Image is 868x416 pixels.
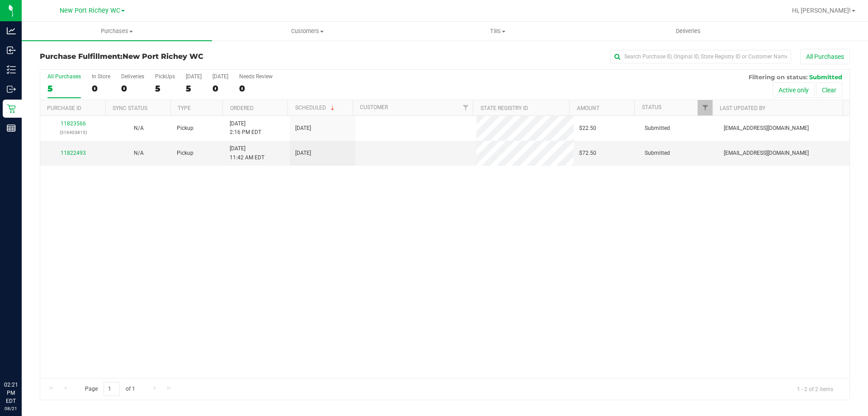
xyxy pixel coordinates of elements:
[645,149,670,158] span: Submitted
[134,125,144,131] span: Not Applicable
[724,124,809,133] span: [EMAIL_ADDRESS][DOMAIN_NAME]
[186,83,202,94] div: 5
[134,150,144,156] span: Not Applicable
[577,105,599,111] a: Amount
[7,65,16,74] inline-svg: Inventory
[61,150,86,156] a: 11822493
[642,104,661,110] a: Status
[230,105,254,111] a: Ordered
[724,149,809,158] span: [EMAIL_ADDRESS][DOMAIN_NAME]
[403,27,592,35] span: Tills
[212,27,402,35] span: Customers
[402,22,593,41] a: Tills
[92,83,110,94] div: 0
[212,22,402,41] a: Customers
[134,149,144,158] button: N/A
[816,82,842,98] button: Clear
[4,405,18,412] p: 08/21
[800,49,850,64] button: All Purchases
[7,26,16,35] inline-svg: Analytics
[749,73,807,81] span: Filtering on status:
[773,82,815,98] button: Active only
[720,105,765,111] a: Last Updated By
[230,120,261,137] span: [DATE] 2:16 PM EDT
[104,382,120,396] input: 1
[593,22,783,41] a: Deliveries
[121,83,144,94] div: 0
[458,100,473,115] a: Filter
[239,83,273,94] div: 0
[61,120,86,127] a: 11823566
[7,85,16,94] inline-svg: Outbound
[47,73,81,80] div: All Purchases
[212,83,228,94] div: 0
[77,382,142,396] span: Page of 1
[295,124,311,133] span: [DATE]
[60,7,120,14] span: New Port Richey WC
[22,27,212,35] span: Purchases
[664,27,713,35] span: Deliveries
[7,124,16,133] inline-svg: Reports
[790,382,840,396] span: 1 - 2 of 2 items
[47,105,81,111] a: Purchase ID
[698,100,712,115] a: Filter
[481,105,528,111] a: State Registry ID
[792,7,851,14] span: Hi, [PERSON_NAME]!
[177,149,193,158] span: Pickup
[92,73,110,80] div: In Store
[22,22,212,41] a: Purchases
[177,124,193,133] span: Pickup
[579,124,596,133] span: $22.50
[46,128,100,137] p: (316403815)
[239,73,273,80] div: Needs Review
[360,104,388,110] a: Customer
[123,52,203,61] span: New Port Richey WC
[47,83,81,94] div: 5
[295,149,311,158] span: [DATE]
[7,46,16,55] inline-svg: Inbound
[645,124,670,133] span: Submitted
[295,105,336,111] a: Scheduled
[610,50,791,63] input: Search Purchase ID, Original ID, State Registry ID or Customer Name...
[212,73,228,80] div: [DATE]
[230,144,264,162] span: [DATE] 11:42 AM EDT
[809,73,842,81] span: Submitted
[134,124,144,133] button: N/A
[7,104,16,113] inline-svg: Retail
[121,73,144,80] div: Deliveries
[579,149,596,158] span: $72.50
[9,344,36,371] iframe: Resource center
[40,53,310,61] h3: Purchase Fulfillment:
[4,381,18,405] p: 02:21 PM EDT
[155,73,175,80] div: PickUps
[155,83,175,94] div: 5
[186,73,202,80] div: [DATE]
[178,105,191,111] a: Type
[113,105,147,111] a: Sync Status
